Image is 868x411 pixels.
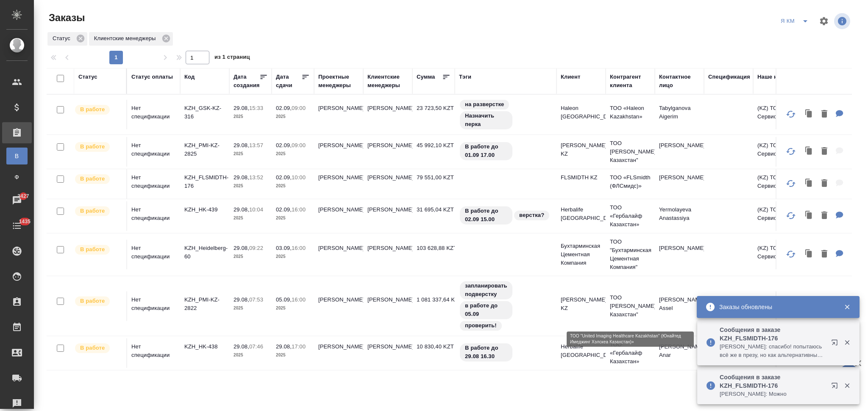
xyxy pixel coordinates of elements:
[817,246,832,263] button: Удалить
[276,182,310,190] p: 2025
[801,246,817,263] button: Клонировать
[363,137,412,167] td: [PERSON_NAME]
[184,141,225,158] p: KZH_PMI-KZ-2825
[459,342,552,362] div: В работе до 29.08 16.30
[276,304,310,312] p: 2025
[801,175,817,192] button: Клонировать
[412,100,455,129] td: 23 723,50 KZT
[74,296,122,307] div: Выставляет ПМ после принятия заказа от КМа
[720,342,826,359] p: [PERSON_NAME]: спасибо! попытаюсь всё же в презу, но как альтернативный вариант предложу исполам ...
[234,351,267,359] p: 2025
[234,182,267,190] p: 2025
[834,13,852,29] span: Посмотреть информацию
[6,169,28,186] a: Ф
[719,303,831,311] div: Заказы обновлены
[465,321,497,330] p: проверить!
[459,99,552,130] div: на разверстке, Назначить перка
[314,100,363,129] td: [PERSON_NAME]
[817,106,832,123] button: Удалить
[276,112,310,121] p: 2025
[610,238,651,271] p: ТОО "Бухтарминская Цементная Компания"
[465,344,507,361] p: В работе до 29.08 16.30
[781,141,801,162] button: Обновить
[781,173,801,194] button: Обновить
[276,73,301,90] div: Дата сдачи
[12,192,34,200] span: 3427
[781,244,801,264] button: Обновить
[47,11,85,25] span: Заказы
[367,73,408,90] div: Клиентские менеджеры
[363,291,412,321] td: [PERSON_NAME]
[80,142,105,151] p: В работе
[610,340,651,366] p: ТОО «Гербалайф Казахстан»
[184,173,225,190] p: KZH_FLSMIDTH-176
[838,303,856,311] button: Закрыть
[314,169,363,199] td: [PERSON_NAME]
[459,73,471,81] div: Тэги
[817,207,832,225] button: Удалить
[318,73,359,90] div: Проектные менеджеры
[412,291,455,321] td: 1 081 337,64 KZT
[214,52,250,64] span: из 1 страниц
[94,34,159,43] p: Клиентские менеджеры
[720,373,826,390] p: Сообщения в заказе KZH_FLSMIDTH-176
[74,205,122,217] div: Выставляет ПМ после принятия заказа от КМа
[561,173,601,182] p: FLSMIDTH KZ
[757,73,799,81] div: Наше юр. лицо
[459,205,552,225] div: В работе до 02.09 15.00, верстка?
[519,211,544,219] p: верстка?
[561,242,601,267] p: Бухтарминская Цементная Компания
[127,240,180,269] td: Нет спецификации
[276,150,310,158] p: 2025
[314,338,363,368] td: [PERSON_NAME]
[80,175,105,183] p: В работе
[363,201,412,231] td: [PERSON_NAME]
[47,32,87,46] div: Статус
[234,174,249,181] p: 29.08,
[412,137,455,167] td: 45 992,10 KZT
[249,343,263,350] p: 07:46
[292,296,306,303] p: 16:00
[2,215,32,236] a: 1435
[655,201,704,231] td: Yermolayeva Anastassiya
[417,73,435,81] div: Сумма
[412,240,455,269] td: 103 628,88 KZT
[465,112,507,129] p: Назначить перка
[314,201,363,231] td: [PERSON_NAME]
[610,203,651,229] p: ТОО «Гербалайф Казахстан»
[234,245,249,251] p: 29.08,
[292,343,306,350] p: 17:00
[234,296,249,303] p: 29.08,
[292,206,306,213] p: 16:00
[838,382,856,389] button: Закрыть
[826,334,846,354] button: Открыть в новой вкладке
[184,104,225,121] p: KZH_GSK-KZ-316
[127,100,180,129] td: Нет спецификации
[249,105,263,111] p: 15:33
[184,296,225,312] p: KZH_PMI-KZ-2822
[363,338,412,368] td: [PERSON_NAME]
[14,217,36,226] span: 1435
[412,201,455,231] td: 31 695,04 KZT
[80,297,105,305] p: В работе
[184,244,225,261] p: KZH_Heidelberg-60
[314,240,363,269] td: [PERSON_NAME]
[249,245,263,251] p: 09:22
[561,141,601,158] p: [PERSON_NAME] KZ
[561,296,601,312] p: [PERSON_NAME] KZ
[292,174,306,181] p: 10:00
[276,252,310,261] p: 2025
[11,152,23,160] span: В
[781,104,801,124] button: Обновить
[363,100,412,129] td: [PERSON_NAME]
[276,343,292,350] p: 29.08,
[74,342,122,354] div: Выставляет ПМ после принятия заказа от КМа
[2,190,32,211] a: 3427
[801,106,817,123] button: Клонировать
[80,245,105,254] p: В работе
[127,169,180,199] td: Нет спецификации
[465,142,507,159] p: В работе до 01.09 17.00
[412,338,455,368] td: 10 830,40 KZT
[276,296,292,303] p: 05.09,
[314,291,363,321] td: [PERSON_NAME]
